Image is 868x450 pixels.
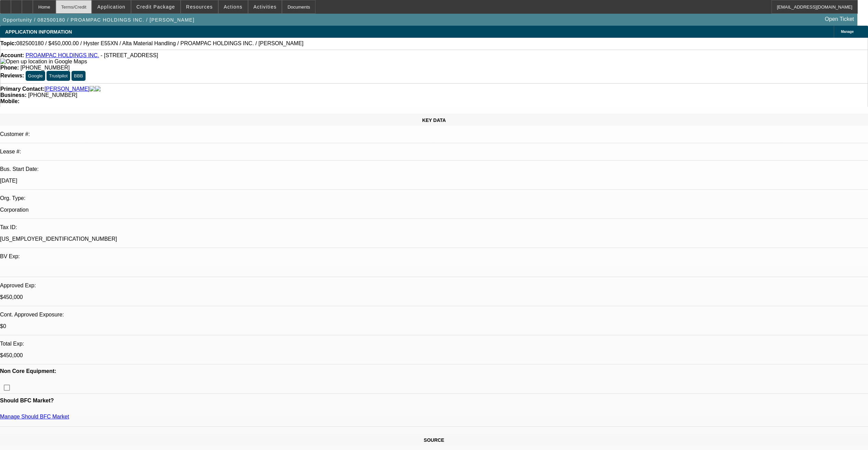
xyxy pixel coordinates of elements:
[97,4,125,10] span: Application
[0,52,24,58] strong: Account:
[16,40,303,47] span: 082500180 / $450,000.00 / Hyster E55XN / Alta Material Handling / PROAMPAC HOLDINGS INC. / [PERSO...
[26,52,99,58] a: PROAMPAC HOLDINGS INC.
[0,40,16,47] strong: Topic:
[0,86,44,92] strong: Primary Contact:
[26,71,45,81] button: Google
[0,98,20,104] strong: Mobile:
[101,52,158,58] span: - [STREET_ADDRESS]
[3,17,195,23] span: Opportunity / 082500180 / PROAMPAC HOLDINGS INC. / [PERSON_NAME]
[0,73,24,78] strong: Reviews:
[424,437,444,443] span: SOURCE
[422,117,446,123] span: KEY DATA
[90,86,95,92] img: facebook-icon.png
[92,0,130,13] button: Application
[44,86,90,92] a: [PERSON_NAME]
[841,30,854,34] span: Manage
[137,4,175,10] span: Credit Package
[95,86,101,92] img: linkedin-icon.png
[5,29,72,35] span: APPLICATION INFORMATION
[254,4,277,10] span: Activities
[0,59,87,64] a: View Google Maps
[219,0,248,13] button: Actions
[0,59,87,65] img: Open up location in Google Maps
[21,65,70,71] span: [PHONE_NUMBER]
[224,4,243,10] span: Actions
[0,65,19,71] strong: Phone:
[248,0,282,13] button: Activities
[131,0,180,13] button: Credit Package
[186,4,213,10] span: Resources
[72,71,86,81] button: BBB
[28,92,77,98] span: [PHONE_NUMBER]
[47,71,70,81] button: Trustpilot
[822,13,857,25] a: Open Ticket
[181,0,218,13] button: Resources
[0,92,26,98] strong: Business:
